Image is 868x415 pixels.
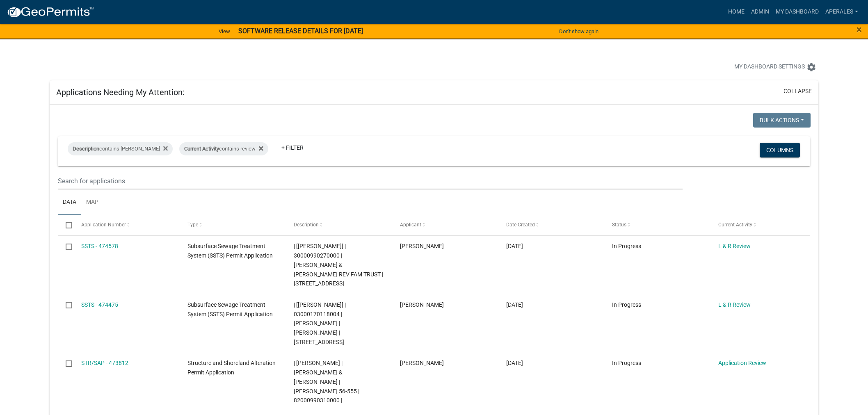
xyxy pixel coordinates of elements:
span: In Progress [612,301,641,308]
a: L & R Review [718,301,751,308]
span: My Dashboard Settings [734,62,805,72]
span: Structure and Shoreland Alteration Permit Application [187,360,276,376]
strong: SOFTWARE RELEASE DETAILS FOR [DATE] [238,27,363,35]
span: Bill Schueller [400,301,444,308]
span: Current Activity [718,222,752,228]
span: Date Created [506,222,535,228]
span: Applicant [400,222,421,228]
datatable-header-cell: Application Number [73,215,180,235]
span: Subsurface Sewage Treatment System (SSTS) Permit Application [187,243,273,259]
datatable-header-cell: Select [58,215,73,235]
datatable-header-cell: Type [180,215,286,235]
span: Current Activity [184,146,219,152]
a: View [215,25,233,38]
i: settings [806,62,816,72]
datatable-header-cell: Applicant [392,215,498,235]
span: Bruce D Hurt [400,360,444,366]
button: Don't show again [556,25,602,38]
datatable-header-cell: Status [604,215,710,235]
h5: Applications Needing My Attention: [56,87,185,97]
a: Home [725,4,748,20]
span: 09/06/2025 [506,243,523,249]
a: Map [81,189,103,216]
span: Subsurface Sewage Treatment System (SSTS) Permit Application [187,301,273,317]
span: | [Andrea Perales] | 03000170118004 | JANINE M JOHNSON | DALE G WALLACE | 24385 CO HWY 1 [294,301,346,345]
div: contains [PERSON_NAME] [68,142,173,155]
a: Application Review [718,360,766,366]
span: Type [187,222,198,228]
datatable-header-cell: Date Created [498,215,604,235]
span: × [857,24,862,35]
datatable-header-cell: Current Activity [710,215,817,235]
input: Search for applications [58,173,683,189]
span: Description [73,146,99,152]
datatable-header-cell: Description [286,215,392,235]
a: Data [58,189,81,216]
a: SSTS - 474578 [81,243,118,249]
span: In Progress [612,360,641,366]
button: Close [857,25,862,34]
a: SSTS - 474475 [81,301,118,308]
button: My Dashboard Settingssettings [728,59,823,75]
a: L & R Review [718,243,751,249]
span: | Andrea Perales | BRUCE D & CYNTHIA R HURT TST | Lawrence 56-555 | 82000990310000 | [294,360,359,404]
a: aperales [822,4,861,20]
button: Bulk Actions [753,113,811,128]
a: STR/SAP - 473812 [81,360,128,366]
a: Admin [748,4,772,20]
a: + Filter [275,140,310,155]
span: In Progress [612,243,641,249]
button: collapse [783,87,812,96]
span: Description [294,222,319,228]
span: | [Andrea Perales] | 30000990270000 | BURTON & JUDITH PARRY REV FAM TRUST | 43920 LITTLE PINE RD N [294,243,383,287]
span: Scott M Ellingson [400,243,444,249]
span: Status [612,222,626,228]
div: contains review [179,142,268,155]
span: 09/05/2025 [506,301,523,308]
a: My Dashboard [772,4,822,20]
button: Columns [760,143,800,157]
span: 09/04/2025 [506,360,523,366]
span: Application Number [81,222,126,228]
